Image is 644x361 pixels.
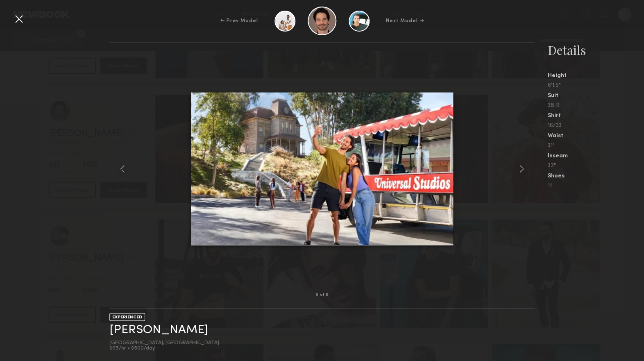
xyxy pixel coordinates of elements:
[548,163,644,169] div: 32"
[548,73,644,79] div: Height
[548,123,644,129] div: 16/33
[548,153,644,159] div: Inseam
[109,341,219,346] div: [GEOGRAPHIC_DATA], [GEOGRAPHIC_DATA]
[109,346,219,351] div: $65/hr • $500/day
[548,103,644,109] div: 38 R
[548,93,644,99] div: Suit
[548,113,644,119] div: Shirt
[548,42,644,58] div: Details
[548,143,644,149] div: 31"
[109,313,145,321] div: EXPERIENCED
[316,293,328,297] div: 5 of 6
[548,173,644,179] div: Shoes
[386,17,424,25] div: Next Model →
[220,17,258,25] div: ← Prev Model
[109,324,208,336] a: [PERSON_NAME]
[548,83,644,89] div: 6'1.5"
[548,133,644,139] div: Waist
[548,183,644,189] div: 11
